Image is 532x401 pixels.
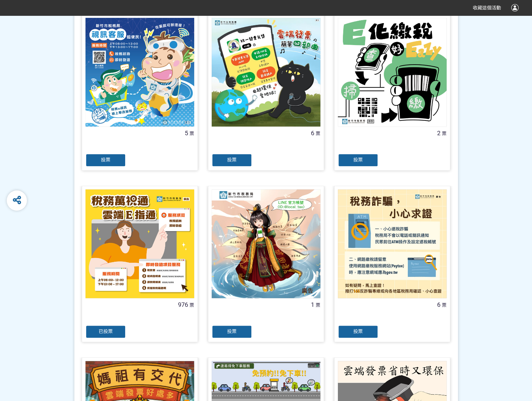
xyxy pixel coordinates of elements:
[82,14,198,171] a: 5票投票
[227,157,237,162] span: 投票
[101,157,110,162] span: 投票
[208,14,324,171] a: 6票投票
[99,329,113,334] span: 已投票
[208,186,324,342] a: 1票投票
[442,131,447,136] span: 票
[334,14,450,171] a: 2票投票
[311,130,314,137] span: 6
[353,329,363,334] span: 投票
[473,5,501,10] span: 收藏這個活動
[189,131,194,136] span: 票
[227,329,237,334] span: 投票
[437,301,440,308] span: 6
[353,157,363,162] span: 投票
[334,186,450,342] a: 6票投票
[185,130,188,137] span: 5
[189,302,194,308] span: 票
[442,302,447,308] span: 票
[82,186,198,342] a: 976票已投票
[178,301,188,308] span: 976
[437,130,440,137] span: 2
[316,131,320,136] span: 票
[311,301,314,308] span: 1
[316,302,320,308] span: 票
